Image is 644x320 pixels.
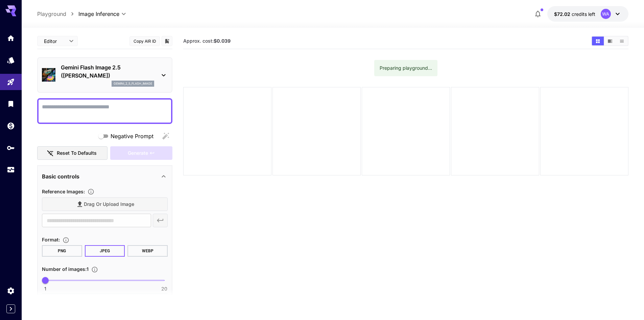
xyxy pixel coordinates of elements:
[183,38,231,44] span: Approx. cost:
[37,146,108,160] button: Reset to defaults
[7,144,15,152] div: API Keys
[42,266,89,272] span: Number of images : 1
[111,132,153,140] span: Negative Prompt
[7,78,15,86] div: Playground
[78,10,119,18] span: Image Inference
[42,61,168,89] div: Gemini Flash Image 2.5 ([PERSON_NAME])gemini_2_5_flash_image
[60,237,72,243] button: Choose the file format for the output image.
[7,166,15,174] div: Usage
[554,11,572,17] span: $72.02
[37,10,66,18] a: Playground
[7,122,15,130] div: Wallet
[85,188,97,195] button: Upload a reference image to guide the result. This is needed for Image-to-Image or Inpainting. Su...
[7,100,15,108] div: Library
[85,245,125,257] button: JPEG
[604,37,616,45] button: Show media in video view
[572,11,595,17] span: credits left
[127,245,168,257] button: WEBP
[44,38,65,45] span: Editor
[554,10,595,18] div: $72.02427
[592,37,604,45] button: Show media in grid view
[547,6,628,22] button: $72.02427WA
[7,34,15,42] div: Home
[42,189,85,194] span: Reference Images :
[616,37,628,45] button: Show media in list view
[214,38,231,44] b: $0.039
[601,9,611,19] div: WA
[380,62,432,74] div: Preparing playground...
[6,304,15,313] button: Expand sidebar
[37,10,78,18] nav: breadcrumb
[42,237,60,242] span: Format :
[61,63,154,80] p: Gemini Flash Image 2.5 ([PERSON_NAME])
[114,81,152,86] p: gemini_2_5_flash_image
[164,37,170,45] button: Add to library
[42,168,168,185] div: Basic controls
[42,245,82,257] button: PNG
[161,285,167,292] span: 20
[7,56,15,64] div: Models
[7,286,15,295] div: Settings
[42,172,79,180] p: Basic controls
[591,36,628,46] div: Show media in grid viewShow media in video viewShow media in list view
[89,266,101,273] button: Specify how many images to generate in a single request. Each image generation will be charged se...
[129,36,160,46] button: Copy AIR ID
